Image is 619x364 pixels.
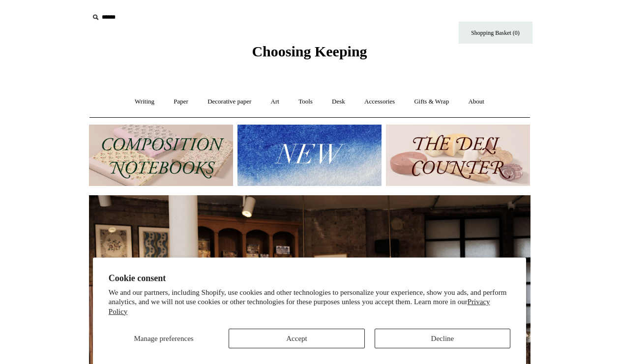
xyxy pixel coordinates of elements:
img: 202302 Composition ledgers.jpg__PID:69722ee6-fa44-49dd-a067-31375e5d54ec [89,125,233,186]
button: Manage preferences [109,329,219,348]
a: Tools [290,89,322,115]
a: Decorative paper [199,89,260,115]
span: Manage preferences [134,335,193,342]
img: The Deli Counter [386,125,530,186]
span: Choosing Keeping [252,43,367,59]
a: Shopping Basket (0) [459,22,532,44]
a: Privacy Policy [109,298,490,315]
a: Writing [126,89,163,115]
a: About [459,89,493,115]
img: New.jpg__PID:f73bdf93-380a-4a35-bcfe-7823039498e1 [237,125,382,186]
a: Choosing Keeping [252,51,367,58]
a: Gifts & Wrap [405,89,458,115]
h2: Cookie consent [109,273,510,284]
p: We and our partners, including Shopify, use cookies and other technologies to personalize your ex... [109,288,510,317]
a: Accessories [355,89,404,115]
a: Art [262,89,288,115]
button: Accept [229,329,364,348]
a: Desk [323,89,354,115]
a: Paper [165,89,197,115]
button: Decline [375,329,510,348]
